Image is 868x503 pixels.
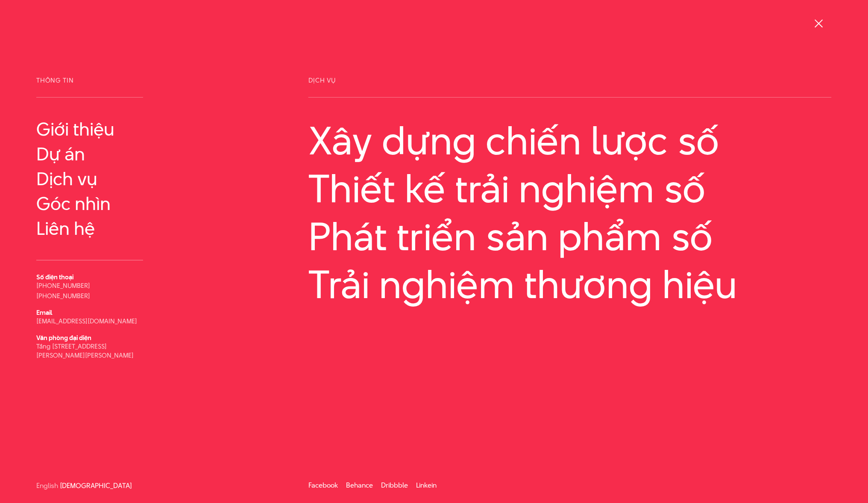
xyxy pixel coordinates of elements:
span: Dịch vụ [308,77,832,98]
a: Phát triển sản phẩm số [308,215,832,258]
a: Trải nghiệm thương hiệu [308,263,832,306]
b: Số điện thoại [36,272,73,281]
span: Thông tin [36,77,143,98]
a: Facebook [308,481,338,491]
a: Xây dựng chiến lược số [308,119,832,163]
b: Văn phòng đại diện [36,333,91,342]
b: Email [36,308,52,317]
p: Tầng [STREET_ADDRESS][PERSON_NAME][PERSON_NAME] [36,342,143,360]
a: Linkein [416,481,437,491]
a: Dự án [36,144,143,164]
a: Thiết kế trải nghiệm số [308,167,832,210]
a: [DEMOGRAPHIC_DATA] [60,483,132,489]
a: Dịch vụ [36,169,143,189]
a: Liên hệ [36,218,143,239]
a: Góc nhìn [36,193,143,214]
a: Giới thiệu [36,119,143,139]
a: English [36,483,58,489]
a: [EMAIL_ADDRESS][DOMAIN_NAME] [36,317,137,325]
a: [PHONE_NUMBER] [36,281,90,290]
a: Behance [346,481,373,491]
a: Dribbble [381,481,408,491]
a: [PHONE_NUMBER] [36,291,90,300]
